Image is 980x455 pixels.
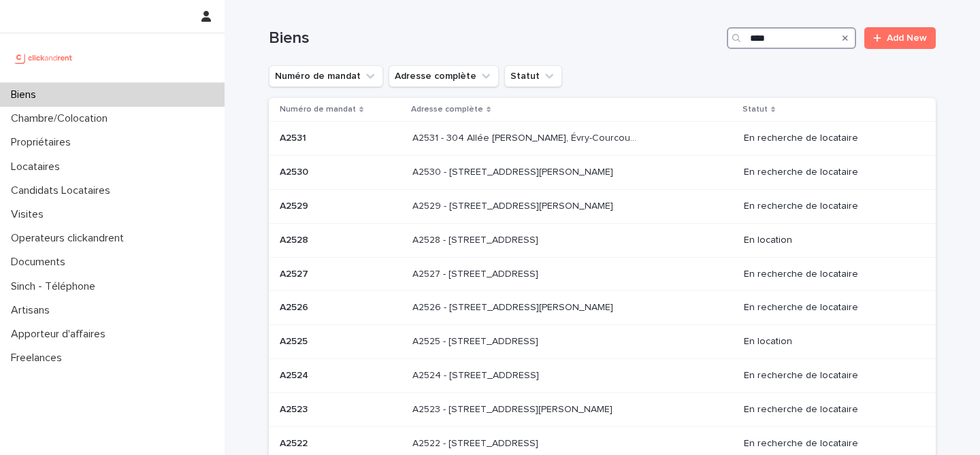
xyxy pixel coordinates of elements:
p: A2530 - [STREET_ADDRESS][PERSON_NAME] [412,164,616,178]
p: Statut [742,102,768,117]
p: Documents [5,256,76,269]
p: En recherche de locataire [744,370,914,382]
p: A2523 [280,401,310,416]
p: Sinch - Téléphone [5,280,106,293]
p: A2529 - 14 rue Honoré de Balzac, Garges-lès-Gonesse 95140 [412,198,616,212]
tr: A2524A2524 A2524 - [STREET_ADDRESS]A2524 - [STREET_ADDRESS] En recherche de locataire [269,358,936,392]
p: Adresse complète [411,102,483,117]
button: Statut [504,65,562,87]
p: En recherche de locataire [744,404,914,416]
p: Chambre/Colocation [5,112,118,125]
p: Apporteur d'affaires [5,328,116,341]
p: A2524 [280,367,311,382]
span: Add New [887,33,927,43]
img: UCB0brd3T0yccxBKYDjQ [11,44,77,71]
tr: A2530A2530 A2530 - [STREET_ADDRESS][PERSON_NAME]A2530 - [STREET_ADDRESS][PERSON_NAME] En recherch... [269,156,936,190]
p: A2529 [280,198,311,212]
p: A2526 [280,299,311,314]
p: Locataires [5,161,71,173]
input: Search [727,27,856,49]
p: A2530 [280,164,311,178]
p: En recherche de locataire [744,201,914,212]
p: A2526 - [STREET_ADDRESS][PERSON_NAME] [412,299,616,314]
p: A2522 - [STREET_ADDRESS] [412,435,541,450]
p: Propriétaires [5,136,82,149]
p: A2528 - [STREET_ADDRESS] [412,232,541,246]
p: A2527 - [STREET_ADDRESS] [412,266,541,280]
p: En recherche de locataire [744,438,914,450]
p: A2525 [280,333,310,348]
p: A2522 [280,435,310,450]
p: En recherche de locataire [744,302,914,314]
h1: Biens [269,29,721,48]
tr: A2529A2529 A2529 - [STREET_ADDRESS][PERSON_NAME]A2529 - [STREET_ADDRESS][PERSON_NAME] En recherch... [269,189,936,223]
tr: A2523A2523 A2523 - [STREET_ADDRESS][PERSON_NAME]A2523 - [STREET_ADDRESS][PERSON_NAME] En recherch... [269,392,936,426]
tr: A2526A2526 A2526 - [STREET_ADDRESS][PERSON_NAME]A2526 - [STREET_ADDRESS][PERSON_NAME] En recherch... [269,291,936,325]
p: A2528 [280,232,311,246]
p: Operateurs clickandrent [5,232,135,245]
p: En location [744,336,914,348]
p: A2531 - 304 Allée Pablo Neruda, Évry-Courcouronnes 91000 [412,130,642,144]
p: A2531 [280,130,309,144]
p: Biens [5,88,47,101]
p: A2527 [280,266,311,280]
tr: A2528A2528 A2528 - [STREET_ADDRESS]A2528 - [STREET_ADDRESS] En location [269,223,936,257]
tr: A2525A2525 A2525 - [STREET_ADDRESS]A2525 - [STREET_ADDRESS] En location [269,325,936,359]
button: Numéro de mandat [269,65,383,87]
tr: A2531A2531 A2531 - 304 Allée [PERSON_NAME], Évry-Courcouronnes 91000A2531 - 304 Allée [PERSON_NAM... [269,122,936,156]
p: Numéro de mandat [280,102,356,117]
a: Add New [864,27,936,49]
button: Adresse complète [389,65,499,87]
p: A2525 - [STREET_ADDRESS] [412,333,541,348]
p: Freelances [5,352,73,365]
p: En recherche de locataire [744,269,914,280]
tr: A2527A2527 A2527 - [STREET_ADDRESS]A2527 - [STREET_ADDRESS] En recherche de locataire [269,257,936,291]
p: Artisans [5,304,61,317]
p: En location [744,235,914,246]
p: Visites [5,208,54,221]
p: En recherche de locataire [744,133,914,144]
p: Candidats Locataires [5,184,121,197]
p: En recherche de locataire [744,167,914,178]
p: A2524 - [STREET_ADDRESS] [412,367,542,382]
p: A2523 - 18 quai Alphonse Le Gallo, Boulogne-Billancourt 92100 [412,401,615,416]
